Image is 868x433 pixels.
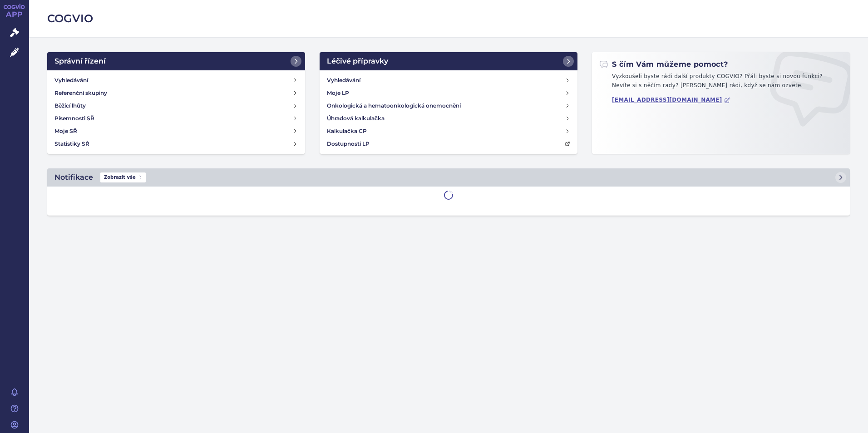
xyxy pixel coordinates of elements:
[54,114,94,123] h4: Písemnosti SŘ
[54,56,106,67] h2: Správní řízení
[100,172,146,182] span: Zobrazit vše
[323,74,574,87] a: Vyhledávání
[323,112,574,125] a: Úhradová kalkulačka
[54,127,77,136] h4: Moje SŘ
[54,89,107,98] h4: Referenční skupiny
[327,89,349,98] h4: Moje LP
[327,127,367,136] h4: Kalkulačka CP
[51,87,301,99] a: Referenční skupiny
[47,11,850,26] h2: COGVIO
[54,139,89,148] h4: Statistiky SŘ
[320,52,577,70] a: Léčivé přípravky
[323,99,574,112] a: Onkologická a hematoonkologická onemocnění
[51,74,301,87] a: Vyhledávání
[327,114,385,123] h4: Úhradová kalkulačka
[47,52,305,70] a: Správní řízení
[51,138,301,150] a: Statistiky SŘ
[51,112,301,125] a: Písemnosti SŘ
[54,76,88,85] h4: Vyhledávání
[599,72,843,93] p: Vyzkoušeli byste rádi další produkty COGVIO? Přáli byste si novou funkci? Nevíte si s něčím rady?...
[54,101,86,110] h4: Běžící lhůty
[599,59,728,69] h2: S čím Vám můžeme pomoct?
[47,168,850,187] a: NotifikaceZobrazit vše
[54,172,93,183] h2: Notifikace
[327,76,360,85] h4: Vyhledávání
[327,56,388,67] h2: Léčivé přípravky
[327,139,370,148] h4: Dostupnosti LP
[51,125,301,138] a: Moje SŘ
[327,101,461,110] h4: Onkologická a hematoonkologická onemocnění
[51,99,301,112] a: Běžící lhůty
[323,138,574,150] a: Dostupnosti LP
[612,97,730,103] a: [EMAIL_ADDRESS][DOMAIN_NAME]
[323,125,574,138] a: Kalkulačka CP
[323,87,574,99] a: Moje LP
